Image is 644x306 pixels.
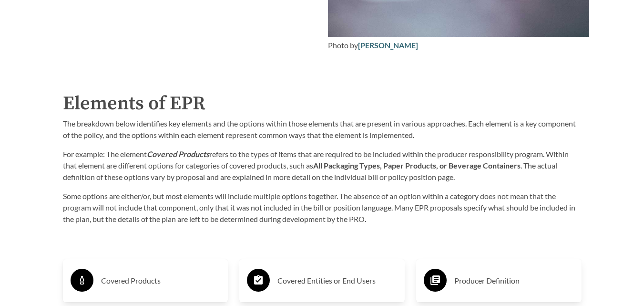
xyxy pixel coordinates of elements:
a: [PERSON_NAME] [358,41,418,50]
h3: Producer Definition [454,273,574,288]
div: Photo by [328,40,589,51]
strong: All Packaging Types, Paper Products, or Beverage Containers [313,161,521,170]
h2: Elements of EPR [63,89,582,118]
p: The breakdown below identifies key elements and the options within those elements that are presen... [63,118,582,141]
h3: Covered Entities or End Users [277,273,397,288]
strong: Covered Products [147,149,209,158]
p: Some options are either/or, but most elements will include multiple options together. The absence... [63,190,582,225]
p: For example: The element refers to the types of items that are required to be included within the... [63,148,582,183]
h3: Covered Products [101,273,221,288]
